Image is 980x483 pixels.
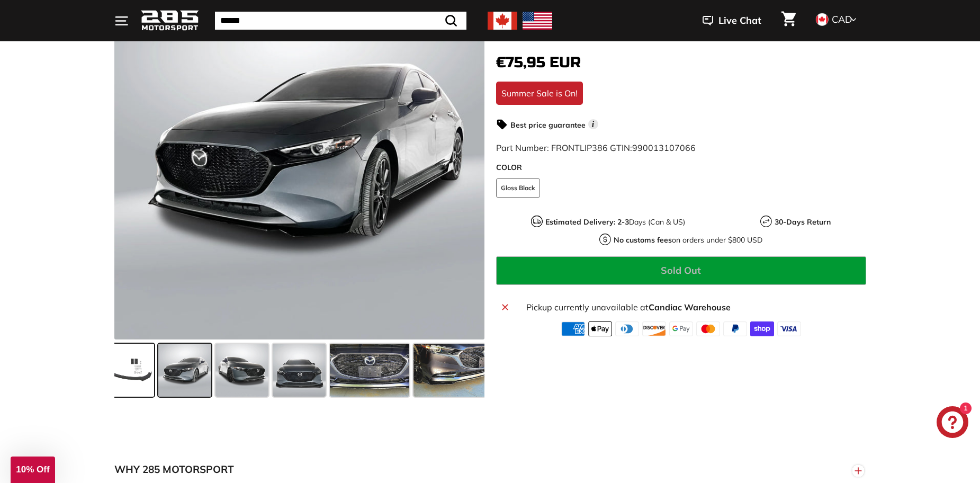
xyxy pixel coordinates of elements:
[661,264,701,276] span: Sold Out
[615,321,639,336] img: diners_club
[11,457,55,483] div: 10% Off
[496,162,866,173] label: COLOR
[496,82,583,105] div: Summer Sale is On!
[545,217,685,228] p: Days (Can & US)
[496,53,581,71] span: €75,95 EUR
[832,13,852,25] span: CAD
[775,217,831,227] strong: 30-Days Return
[649,302,731,312] strong: Candiac Warehouse
[614,235,762,246] p: on orders under $800 USD
[588,321,612,336] img: apple_pay
[689,7,775,34] button: Live Chat
[510,120,586,130] strong: Best price guarantee
[718,14,761,28] span: Live Chat
[496,142,696,153] span: Part Number: FRONTLIP386 GTIN:
[141,8,199,33] img: Logo_285_Motorsport_areodynamics_components
[526,301,859,314] p: Pickup currently unavailable at
[632,142,696,153] span: 990013107066
[545,217,629,227] strong: Estimated Delivery: 2-3
[696,321,720,336] img: master
[561,321,585,336] img: american_express
[775,3,802,39] a: Cart
[215,12,466,30] input: Search
[723,321,747,336] img: paypal
[642,321,666,336] img: discover
[16,464,49,475] span: 10% Off
[614,235,672,245] strong: No customs fees
[777,321,801,336] img: visa
[588,119,598,129] span: i
[669,321,693,336] img: google_pay
[750,321,774,336] img: shopify_pay
[496,11,866,43] h1: Front Lip Splitter - [DATE]-[DATE] Mazda 3 4th Gen Sedan
[933,406,972,441] inbox-online-store-chat: Shopify online store chat
[496,256,866,285] button: Sold Out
